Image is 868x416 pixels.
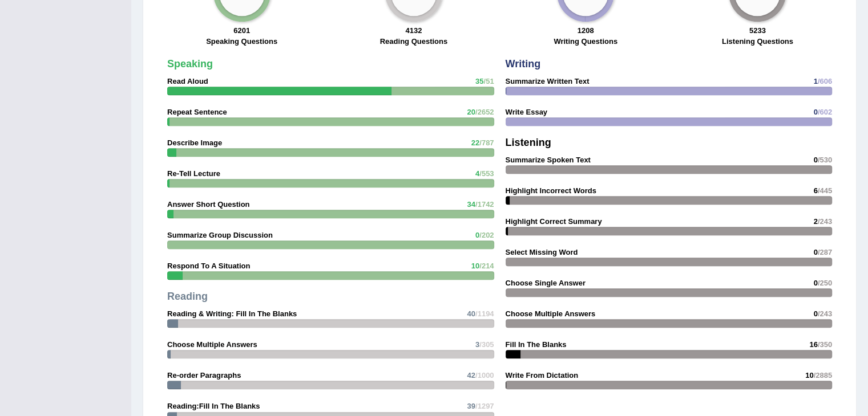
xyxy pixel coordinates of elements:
[818,186,832,195] span: /445
[167,169,220,178] strong: Re-Tell Lecture
[479,262,494,270] span: /214
[506,371,579,380] strong: Write From Dictation
[483,77,494,85] span: /51
[722,36,793,47] label: Listening Questions
[475,371,494,380] span: /1000
[506,279,586,287] strong: Choose Single Answer
[467,200,475,209] span: 34
[467,108,475,116] span: 20
[475,402,494,410] span: /1297
[813,217,817,226] span: 2
[467,309,475,318] span: 40
[479,231,494,239] span: /202
[206,36,277,47] label: Speaking Questions
[818,248,832,256] span: /287
[167,231,273,239] strong: Summarize Group Discussion
[467,371,475,380] span: 42
[506,108,547,116] strong: Write Essay
[167,371,241,380] strong: Re-order Paragraphs
[578,26,594,35] strong: 1208
[167,138,222,147] strong: Describe Image
[167,340,257,349] strong: Choose Multiple Answers
[471,138,479,147] span: 22
[818,217,832,226] span: /243
[471,262,479,270] span: 10
[506,340,567,349] strong: Fill In The Blanks
[506,58,541,70] strong: Writing
[506,309,596,318] strong: Choose Multiple Answers
[818,309,832,318] span: /243
[813,108,817,116] span: 0
[813,309,817,318] span: 0
[818,340,832,349] span: /350
[167,108,227,116] strong: Repeat Sentence
[475,340,479,349] span: 3
[818,108,832,116] span: /602
[813,279,817,287] span: 0
[167,309,297,318] strong: Reading & Writing: Fill In The Blanks
[506,248,578,256] strong: Select Missing Word
[167,58,213,70] strong: Speaking
[506,137,551,148] strong: Listening
[506,77,590,85] strong: Summarize Written Text
[479,138,494,147] span: /787
[405,26,422,35] strong: 4132
[475,108,494,116] span: /2652
[167,200,249,209] strong: Answer Short Question
[506,156,591,164] strong: Summarize Spoken Text
[818,156,832,164] span: /530
[479,169,494,178] span: /553
[167,291,208,302] strong: Reading
[167,262,250,270] strong: Respond To A Situation
[818,279,832,287] span: /250
[813,248,817,256] span: 0
[554,36,617,47] label: Writing Questions
[818,77,832,85] span: /606
[506,186,596,195] strong: Highlight Incorrect Words
[233,26,250,35] strong: 6201
[813,156,817,164] span: 0
[167,77,208,85] strong: Read Aloud
[506,217,602,226] strong: Highlight Correct Summary
[813,77,817,85] span: 1
[467,402,475,410] span: 39
[475,231,479,239] span: 0
[167,402,260,410] strong: Reading:Fill In The Blanks
[805,371,813,380] span: 10
[475,77,483,85] span: 35
[813,371,832,380] span: /2885
[479,340,494,349] span: /305
[380,36,447,47] label: Reading Questions
[749,26,766,35] strong: 5233
[813,186,817,195] span: 6
[475,169,479,178] span: 4
[475,309,494,318] span: /1194
[809,340,817,349] span: 16
[475,200,494,209] span: /1742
